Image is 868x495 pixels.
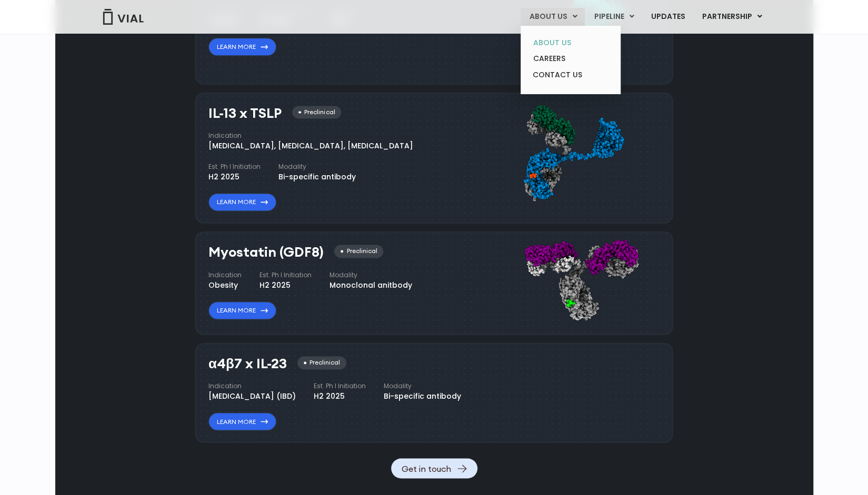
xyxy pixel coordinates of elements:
[384,391,461,402] div: Bi-specific antibody
[330,280,412,291] div: Monoclonal anitbody
[208,193,276,211] a: Learn More
[208,270,242,280] h4: Indication
[208,280,242,291] div: Obesity
[334,245,383,258] div: Preclinical
[208,356,287,371] h3: α4β7 x IL-23
[208,245,324,260] h3: Myostatin (GDF8)
[208,131,413,140] h4: Indication
[693,8,770,26] a: PARTNERSHIPMenu Toggle
[524,35,616,51] a: ABOUT US
[314,381,366,391] h4: Est. Ph I Initiation
[208,381,296,391] h4: Indication
[260,280,312,291] div: H2 2025
[524,67,616,84] a: CONTACT US
[208,171,261,183] div: H2 2025
[384,381,461,391] h4: Modality
[330,270,412,280] h4: Modality
[102,9,144,25] img: Vial Logo
[314,391,366,402] div: H2 2025
[208,391,296,402] div: [MEDICAL_DATA] (IBD)
[521,8,585,26] a: ABOUT USMenu Toggle
[278,162,356,171] h4: Modality
[208,412,276,430] a: Learn More
[208,301,276,319] a: Learn More
[208,140,413,151] div: [MEDICAL_DATA], [MEDICAL_DATA], [MEDICAL_DATA]
[524,50,616,67] a: CAREERS
[208,38,276,56] a: Learn More
[278,171,356,183] div: Bi-specific antibody
[391,458,477,478] a: Get in touch
[208,162,261,171] h4: Est. Ph I Initiation
[585,8,642,26] a: PIPELINEMenu Toggle
[292,106,341,119] div: Preclinical
[642,8,693,26] a: UPDATES
[260,270,312,280] h4: Est. Ph I Initiation
[208,106,282,121] h3: IL-13 x TSLP
[297,356,346,369] div: Preclinical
